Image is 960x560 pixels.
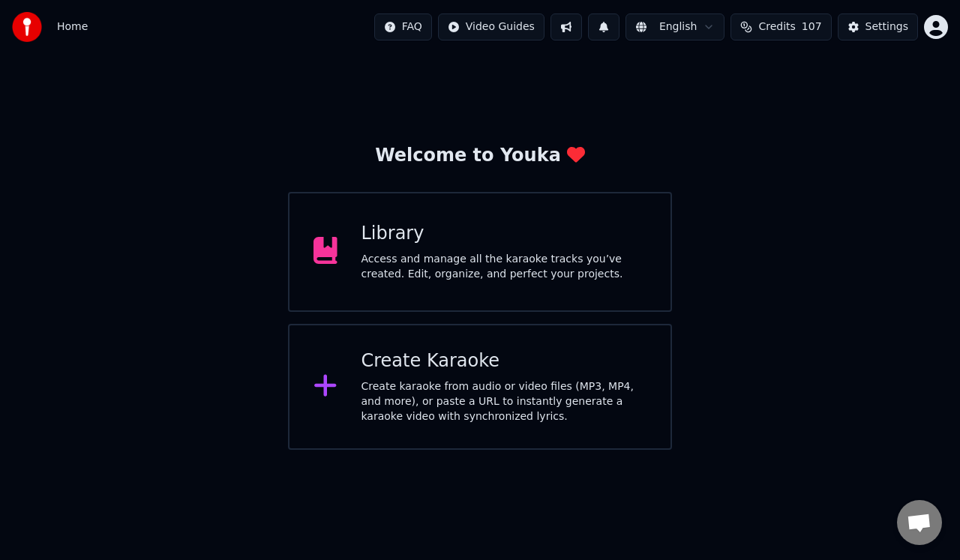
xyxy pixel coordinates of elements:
[838,13,918,40] button: Settings
[897,500,942,545] a: Open chat
[57,19,88,34] nav: breadcrumb
[57,19,88,34] span: Home
[802,19,822,34] span: 107
[12,12,42,42] img: youka
[438,13,544,40] button: Video Guides
[361,379,647,424] div: Create karaoke from audio or video files (MP3, MP4, and more), or paste a URL to instantly genera...
[361,222,647,246] div: Library
[361,349,647,373] div: Create Karaoke
[361,252,647,282] div: Access and manage all the karaoke tracks you’ve created. Edit, organize, and perfect your projects.
[730,13,831,40] button: Credits107
[758,19,795,34] span: Credits
[865,19,908,34] div: Settings
[375,144,585,168] div: Welcome to Youka
[374,13,432,40] button: FAQ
